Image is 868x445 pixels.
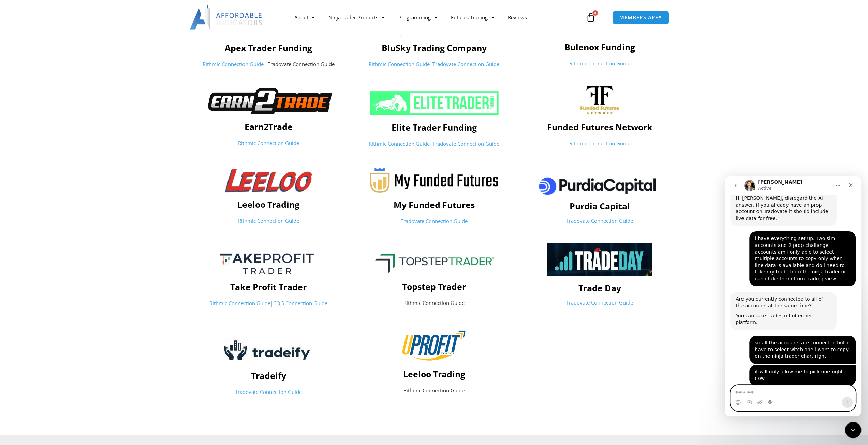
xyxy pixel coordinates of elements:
[580,86,619,115] img: channels4_profile | Affordable Indicators – NinjaTrader
[238,139,299,146] a: Rithmic Connection Guide
[369,61,430,68] a: Rithmic Connection Guide
[238,217,299,224] a: Rithmic Connection Guide
[225,169,312,192] img: Leeloologo-1-1-1024x278-1-300x81 | Affordable Indicators – NinjaTrader
[432,61,499,68] a: Tradovate Connection Guide
[533,168,666,203] img: pc | Affordable Indicators – NinjaTrader
[444,10,501,25] a: Futures Trading
[287,10,321,25] a: About
[520,122,679,132] h4: Funded Futures Network
[204,242,333,283] img: Screenshot-2023-01-23-at-24648-PM | Affordable Indicators – NinjaTrader
[566,299,633,306] a: Tradovate Connection Guide
[576,8,606,27] a: 0
[189,282,348,292] h4: Take Profit Trader
[200,86,338,115] img: Earn2TradeNB | Affordable Indicators – NinjaTrader
[520,283,679,293] h4: Trade Day
[355,139,513,149] p: |
[209,300,270,307] a: Rithmic Connection Guide
[189,43,348,53] h4: Apex Trader Funding
[401,329,467,362] img: uprofittrader-logo-square-640w | Affordable Indicators – NinjaTrader
[355,122,513,132] h4: Elite Trader Funding
[235,388,302,395] a: Tradovate Connection Guide
[355,298,513,308] p: Rithmic Connection Guide
[287,10,584,25] nav: Menu
[569,140,630,147] a: Rithmic Connection Guide
[355,60,513,69] p: |
[189,299,348,308] p: |
[355,281,513,292] h4: Topstep Trader
[203,61,264,68] a: Rithmic Connection Guide
[224,339,313,364] img: Tradeify | Affordable Indicators – NinjaTrader
[367,248,501,274] img: TopStepTrader-Review-1 | Affordable Indicators – NinjaTrader
[189,60,348,69] p: | Tradovate Connection Guide
[369,140,430,147] a: Rithmic Connection Guide
[569,60,630,67] a: Rithmic Connection Guide
[355,369,513,379] h4: Leeloo Trading
[520,42,679,52] h4: Bulenox Funding
[369,91,499,115] img: ETF 2024 NeonGrn 1 | Affordable Indicators – NinjaTrader
[355,43,513,53] h4: BluSky Trading Company
[592,10,598,16] span: 0
[370,168,498,193] img: Myfundedfutures-logo-22 | Affordable Indicators – NinjaTrader
[432,140,499,147] a: Tradovate Connection Guide
[619,15,662,20] span: MEMBERS AREA
[725,176,861,416] iframe: Intercom live chat
[355,386,513,396] p: Rithmic Connection Guide
[189,199,348,209] h4: Leeloo Trading
[391,10,444,25] a: Programming
[400,218,467,224] a: Tradovate Connection Guide
[501,10,533,25] a: Reviews
[273,300,327,307] a: CQG Connection Guide
[547,243,652,276] img: Screenshot 2025-01-06 145633 | Affordable Indicators – NinjaTrader
[355,199,513,210] h4: My Funded Futures
[189,370,348,381] h4: Tradeify
[189,121,348,132] h4: Earn2Trade
[520,201,679,211] h4: Purdia Capital
[321,10,391,25] a: NinjaTrader Products
[612,11,669,25] a: MEMBERS AREA
[845,422,861,438] iframe: Intercom live chat
[566,217,633,224] a: Tradovate Connection Guide
[190,5,263,30] img: LogoAI | Affordable Indicators – NinjaTrader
